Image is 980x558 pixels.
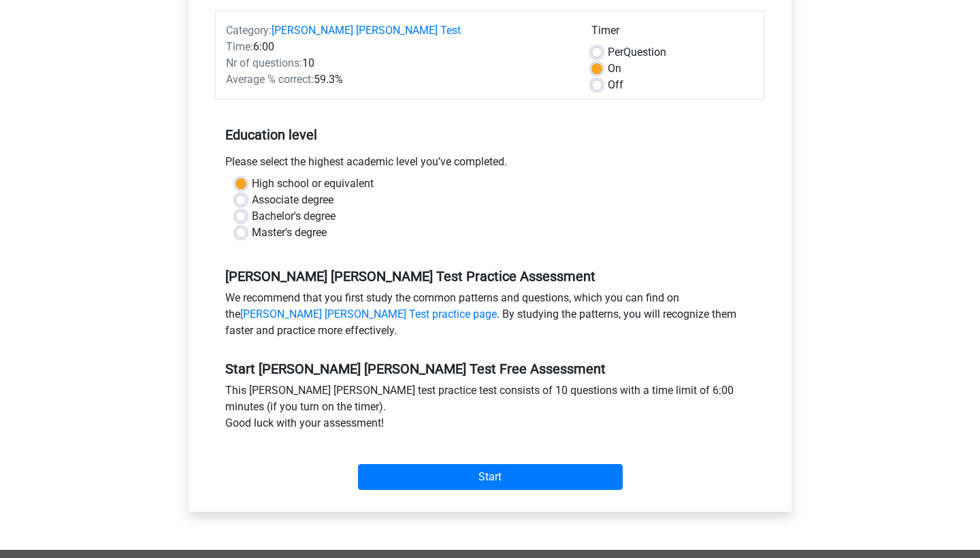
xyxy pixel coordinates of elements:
span: Nr of questions: [226,56,302,69]
span: Average % correct: [226,73,314,86]
input: Start [358,464,623,490]
div: 10 [216,55,581,71]
label: Master's degree [252,225,327,241]
div: Please select the highest academic level you’ve completed. [215,154,765,176]
label: High school or equivalent [252,176,374,192]
a: [PERSON_NAME] [PERSON_NAME] Test practice page [240,308,497,321]
div: We recommend that you first study the common patterns and questions, which you can find on the . ... [215,290,765,344]
span: Time: [226,40,253,53]
div: 6:00 [216,39,581,55]
div: This [PERSON_NAME] [PERSON_NAME] test practice test consists of 10 questions with a time limit of... [215,382,765,437]
span: Per [608,46,623,59]
span: Category: [226,24,272,37]
div: 59.3% [216,71,581,88]
label: Question [608,44,666,61]
label: On [608,61,621,77]
h5: Start [PERSON_NAME] [PERSON_NAME] Test Free Assessment [225,361,755,377]
div: Timer [591,22,754,44]
label: Bachelor's degree [252,208,336,225]
h5: Education level [225,121,755,148]
label: Off [608,77,623,93]
a: [PERSON_NAME] [PERSON_NAME] Test [272,24,461,37]
label: Associate degree [252,192,333,208]
h5: [PERSON_NAME] [PERSON_NAME] Test Practice Assessment [225,268,755,284]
